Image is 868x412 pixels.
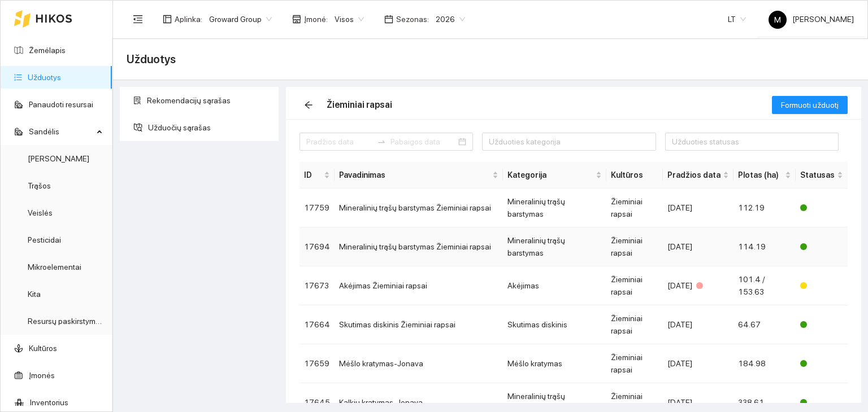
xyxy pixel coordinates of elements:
[734,305,796,344] td: 64.67
[209,11,272,28] span: Groward Group
[503,227,606,266] td: Mineralinių trąšų barstymas
[667,357,729,370] div: [DATE]
[606,227,663,266] td: Žieminiai rapsai
[396,13,429,25] span: Sezonas :
[28,235,61,244] a: Pesticidai
[29,100,93,109] a: Panaudoti resursai
[667,396,729,409] div: [DATE]
[29,120,93,143] span: Sandėlis
[300,96,318,114] button: arrow-left
[390,135,457,148] input: Pabaigos data
[133,97,141,104] span: solution
[503,162,606,189] th: this column's title is Kategorija,this column is sortable
[734,344,796,383] td: 184.98
[667,201,729,214] div: [DATE]
[148,116,270,139] span: Užduočių sąrašas
[667,279,729,292] div: [DATE]
[300,227,335,266] td: 17694
[28,154,89,163] a: [PERSON_NAME]
[163,15,172,24] span: layout
[606,266,663,305] td: Žieminiai rapsai
[503,344,606,383] td: Mėšlo kratymas
[29,46,66,55] a: Žemėlapis
[28,208,53,217] a: Veislės
[327,98,392,112] div: Žieminiai rapsai
[300,100,317,109] span: arrow-left
[774,11,781,29] span: M
[300,344,335,383] td: 17659
[503,189,606,227] td: Mineralinių trąšų barstymas
[377,137,386,146] span: to
[667,318,729,331] div: [DATE]
[503,305,606,344] td: Skutimas diskinis
[436,11,465,28] span: 2026
[377,137,386,146] span: swap-right
[772,96,848,114] button: Formuoti užduotį
[738,275,765,296] span: 101.4 / 153.63
[304,169,322,181] span: ID
[781,99,839,111] span: Formuoti užduotį
[734,189,796,227] td: 112.19
[335,305,503,344] td: Skutimas diskinis Žieminiai rapsai
[335,344,503,383] td: Mėšlo kratymas-Jonava
[300,162,335,189] th: this column's title is ID,this column is sortable
[133,14,143,24] span: menu-fold
[28,290,41,299] a: Kita
[127,50,176,68] span: Užduotys
[667,169,721,181] span: Pradžios data
[28,181,51,190] a: Trąšos
[339,169,490,181] span: Pavadinimas
[606,344,663,383] td: Žieminiai rapsai
[304,13,328,25] span: Įmonė :
[738,169,783,181] span: Plotas (ha)
[796,162,848,189] th: this column's title is Statusas,this column is sortable
[300,266,335,305] td: 17673
[300,305,335,344] td: 17664
[606,305,663,344] td: Žieminiai rapsai
[335,11,364,28] span: Visos
[503,266,606,305] td: Akėjimas
[306,135,372,148] input: Pradžios data
[29,344,57,353] a: Kultūros
[28,73,61,82] a: Užduotys
[507,169,593,181] span: Kategorija
[175,13,202,25] span: Aplinka :
[335,266,503,305] td: Akėjimas Žieminiai rapsai
[28,317,104,326] a: Resursų paskirstymas
[29,371,55,380] a: Įmonės
[127,8,149,30] button: menu-fold
[300,189,335,227] td: 17759
[663,162,734,189] th: this column's title is Pradžios data,this column is sortable
[335,162,503,189] th: this column's title is Pavadinimas,this column is sortable
[384,15,393,24] span: calendar
[734,162,796,189] th: this column's title is Plotas (ha),this column is sortable
[769,15,854,24] span: [PERSON_NAME]
[335,227,503,266] td: Mineralinių trąšų barstymas Žieminiai rapsai
[147,89,270,112] span: Rekomendacijų sąrašas
[30,398,68,407] a: Inventorius
[335,189,503,227] td: Mineralinių trąšų barstymas Žieminiai rapsai
[292,15,301,24] span: shop
[667,240,729,253] div: [DATE]
[28,262,81,271] a: Mikroelementai
[606,162,663,189] th: Kultūros
[734,227,796,266] td: 114.19
[728,11,746,28] span: LT
[800,169,835,181] span: Statusas
[606,189,663,227] td: Žieminiai rapsai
